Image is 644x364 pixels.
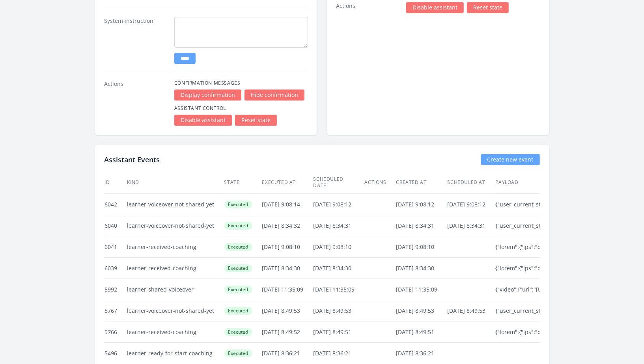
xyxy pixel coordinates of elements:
[406,2,464,13] a: Disable assistant
[224,243,252,251] span: Executed
[105,215,127,236] td: 6040
[224,201,252,208] span: Executed
[105,279,127,300] td: 5992
[364,171,396,194] th: Actions
[313,279,364,300] td: [DATE] 11:35:09
[262,343,313,364] td: [DATE] 8:36:21
[447,215,495,236] td: [DATE] 8:34:31
[224,307,252,315] span: Executed
[174,115,232,126] a: Disable assistant
[105,80,168,126] dt: Actions
[224,328,252,336] span: Executed
[174,89,241,100] a: Display confirmation
[313,236,364,258] td: [DATE] 9:08:10
[235,115,277,126] a: Reset state
[127,171,224,194] th: Kind
[262,194,313,215] td: [DATE] 9:08:14
[127,300,224,321] td: learner-voiceover-not-shared-yet
[481,154,540,165] a: Create new event
[127,258,224,279] td: learner-received-coaching
[105,321,127,343] td: 5766
[447,171,495,194] th: Scheduled at
[313,215,364,236] td: [DATE] 8:34:31
[313,258,364,279] td: [DATE] 8:34:30
[127,194,224,215] td: learner-voiceover-not-shared-yet
[127,279,224,300] td: learner-shared-voiceover
[447,194,495,215] td: [DATE] 9:08:12
[127,215,224,236] td: learner-voiceover-not-shared-yet
[313,300,364,321] td: [DATE] 8:49:53
[127,321,224,343] td: learner-received-coaching
[262,258,313,279] td: [DATE] 8:34:30
[105,236,127,258] td: 6041
[224,171,262,194] th: State
[262,215,313,236] td: [DATE] 8:34:32
[396,215,447,236] td: [DATE] 8:34:31
[105,171,127,194] th: ID
[174,105,308,111] h4: Assistant Control
[245,89,304,100] a: Hide confirmation
[224,349,252,357] span: Executed
[127,236,224,258] td: learner-received-coaching
[396,321,447,343] td: [DATE] 8:49:51
[105,300,127,321] td: 5767
[105,343,127,364] td: 5496
[105,17,168,64] dt: System instruction
[262,279,313,300] td: [DATE] 11:35:09
[336,2,400,13] dt: Actions
[396,194,447,215] td: [DATE] 9:08:12
[396,300,447,321] td: [DATE] 8:49:53
[396,236,447,258] td: [DATE] 9:08:10
[105,258,127,279] td: 6039
[396,343,447,364] td: [DATE] 8:36:21
[467,2,509,13] a: Reset state
[396,171,447,194] th: Created at
[105,154,160,165] h2: Assistant Events
[313,171,364,194] th: Scheduled date
[396,258,447,279] td: [DATE] 8:34:30
[174,80,308,86] h4: Confirmation Messages
[224,222,252,230] span: Executed
[224,264,252,272] span: Executed
[313,194,364,215] td: [DATE] 9:08:12
[262,300,313,321] td: [DATE] 8:49:53
[313,321,364,343] td: [DATE] 8:49:51
[224,286,252,293] span: Executed
[447,300,495,321] td: [DATE] 8:49:53
[313,343,364,364] td: [DATE] 8:36:21
[127,343,224,364] td: learner-ready-for-start-coaching
[396,279,447,300] td: [DATE] 11:35:09
[105,194,127,215] td: 6042
[262,171,313,194] th: Executed at
[262,321,313,343] td: [DATE] 8:49:52
[262,236,313,258] td: [DATE] 9:08:10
